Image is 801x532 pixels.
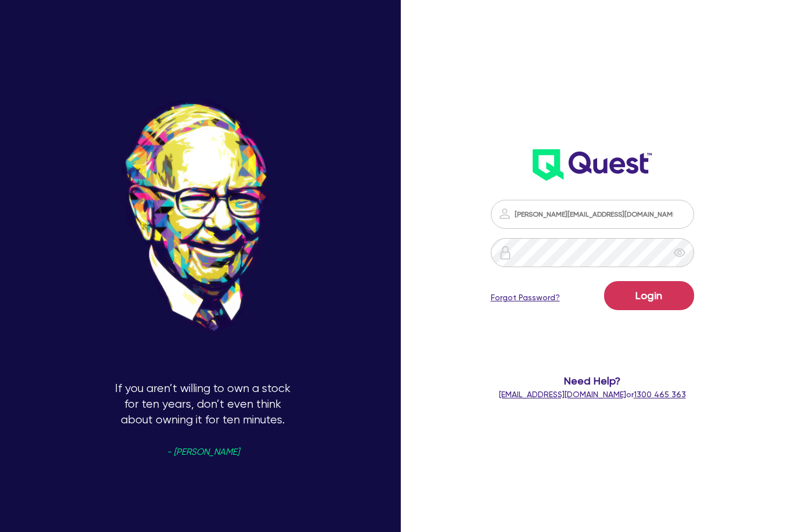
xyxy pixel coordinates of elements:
[499,390,626,399] a: [EMAIL_ADDRESS][DOMAIN_NAME]
[499,390,686,399] span: or
[491,292,560,304] a: Forgot Password?
[634,390,686,399] tcxspan: Call 1300 465 363 via 3CX
[498,207,512,221] img: icon-password
[167,448,239,456] span: - [PERSON_NAME]
[674,247,685,258] span: eye
[604,281,694,310] button: Login
[533,149,652,181] img: wH2k97JdezQIQAAAABJRU5ErkJggg==
[498,246,512,260] img: icon-password
[491,200,694,229] input: Email address
[490,373,694,389] span: Need Help?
